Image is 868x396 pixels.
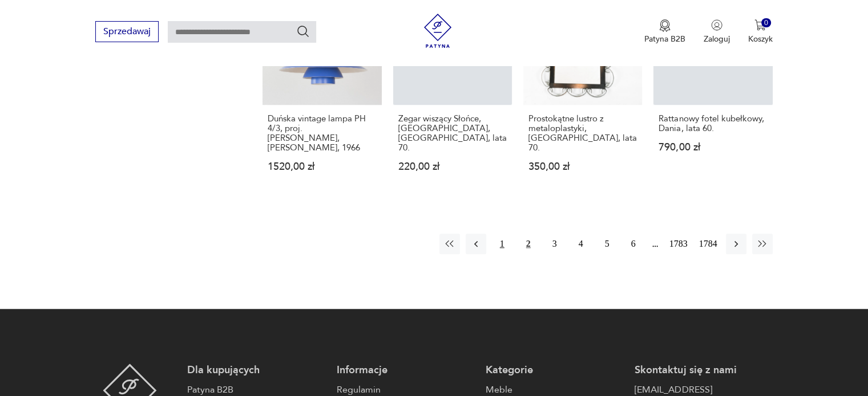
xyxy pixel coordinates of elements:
[528,162,637,172] p: 350,00 zł
[748,34,773,44] p: Koszyk
[635,364,772,377] p: Skontaktuj się z nami
[337,364,474,377] p: Informacje
[187,364,325,377] p: Dla kupujących
[659,142,767,152] p: 790,00 zł
[518,234,539,254] button: 2
[95,28,159,36] a: Sprzedawaj
[754,19,766,31] img: Ikona koszyka
[571,234,591,254] button: 4
[696,234,720,254] button: 1784
[492,234,512,254] button: 1
[644,34,685,44] p: Patyna B2B
[486,364,623,377] p: Kategorie
[644,19,685,44] button: Patyna B2B
[544,234,565,254] button: 3
[268,162,376,172] p: 1520,00 zł
[268,114,376,153] h3: Duńska vintage lampa PH 4/3, proj. [PERSON_NAME], [PERSON_NAME], 1966
[528,114,637,153] h3: Prostokątne lustro z metaloplastyki, [GEOGRAPHIC_DATA], lata 70.
[761,18,771,28] div: 0
[421,14,455,48] img: Patyna - sklep z meblami i dekoracjami vintage
[95,21,159,42] button: Sprzedawaj
[296,25,310,38] button: Szukaj
[711,19,722,31] img: Ikonka użytkownika
[623,234,644,254] button: 6
[398,162,507,172] p: 220,00 zł
[704,34,730,44] p: Zaloguj
[704,19,730,44] button: Zaloguj
[644,19,685,44] a: Ikona medaluPatyna B2B
[667,234,691,254] button: 1783
[748,19,773,44] button: 0Koszyk
[659,114,767,133] h3: Rattanowy fotel kubełkowy, Dania, lata 60.
[659,19,671,32] img: Ikona medalu
[597,234,617,254] button: 5
[398,114,507,153] h3: Zegar wiszący Słońce, [GEOGRAPHIC_DATA], [GEOGRAPHIC_DATA], lata 70.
